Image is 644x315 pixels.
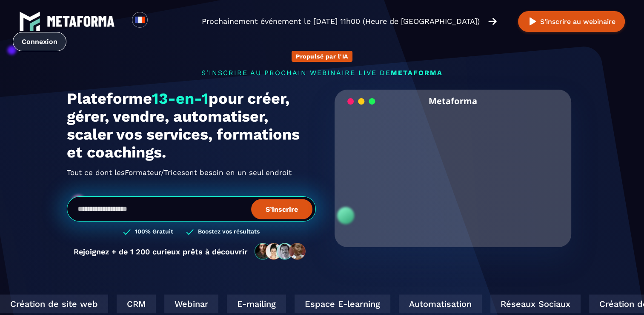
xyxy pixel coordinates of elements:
h3: 100% Gratuit [135,228,173,236]
img: community-people [252,242,309,260]
div: CRM [109,295,149,313]
p: Prochainement événement le [DATE] 11h00 (Heure de [GEOGRAPHIC_DATA]) [202,15,480,27]
span: METAFORMA [391,69,443,77]
img: logo [47,16,115,27]
img: loading [347,97,375,105]
h3: Boostez vos résultats [198,228,260,236]
h2: Tout ce dont les ont besoin en un seul endroit [67,166,316,179]
div: Search for option [148,12,169,31]
div: Réseaux Sociaux [483,295,573,313]
img: play [527,16,538,27]
img: arrow-right [488,17,497,26]
p: s'inscrire au prochain webinaire live de [67,69,578,77]
img: fr [135,15,145,25]
div: Webinar [157,295,211,313]
img: logo [19,11,40,32]
img: checked [186,228,194,236]
div: E-mailing [220,295,279,313]
span: Formateur/Trices [125,166,185,179]
button: S’inscrire au webinaire [518,11,625,32]
h1: Plateforme pour créer, gérer, vendre, automatiser, scaler vos services, formations et coachings. [67,90,316,161]
a: Connexion [13,32,66,51]
input: Search for option [155,16,161,26]
div: Espace E-learning [287,295,383,313]
p: Rejoignez + de 1 200 curieux prêts à découvrir [74,247,248,256]
button: S’inscrire [251,199,312,219]
h2: Metaforma [429,90,477,112]
span: 13-en-1 [152,90,209,108]
img: checked [123,228,131,236]
video: Your browser does not support the video tag. [341,112,565,225]
div: Automatisation [392,295,475,313]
